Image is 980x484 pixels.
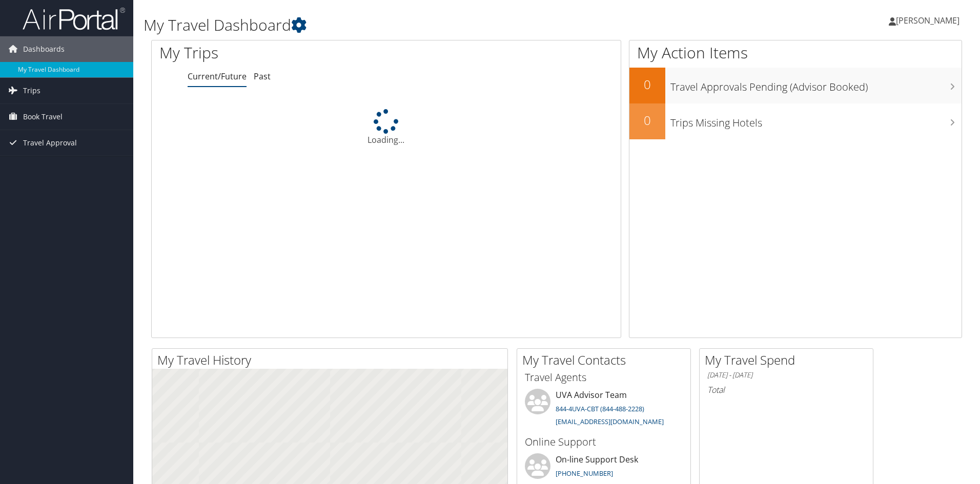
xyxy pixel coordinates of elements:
div: Loading... [152,109,621,146]
a: Current/Future [188,71,247,82]
span: [PERSON_NAME] [896,15,959,26]
h3: Trips Missing Hotels [670,111,962,130]
a: Past [254,71,271,82]
a: 844-4UVA-CBT (844-488-2228) [556,404,644,413]
a: 0Travel Approvals Pending (Advisor Booked) [629,68,962,103]
span: Dashboards [23,36,65,62]
h2: My Travel Contacts [522,351,690,369]
span: Travel Approval [23,130,77,156]
h1: My Travel Dashboard [144,14,695,36]
h2: 0 [629,112,665,129]
h3: Travel Agents [525,370,683,385]
a: [PHONE_NUMBER] [556,469,613,478]
h2: 0 [629,76,665,93]
span: Book Travel [23,104,63,130]
h3: Travel Approvals Pending (Advisor Booked) [670,75,962,94]
h6: Total [707,384,865,395]
span: Trips [23,78,40,103]
h6: [DATE] - [DATE] [707,370,865,380]
h1: My Action Items [629,42,962,64]
h2: My Travel Spend [705,351,873,369]
li: UVA Advisor Team [520,389,688,431]
img: airportal-logo.png [23,7,125,31]
a: 0Trips Missing Hotels [629,103,962,139]
h2: My Travel History [157,351,507,369]
a: [PERSON_NAME] [889,5,970,36]
h1: My Trips [159,42,418,64]
a: [EMAIL_ADDRESS][DOMAIN_NAME] [556,417,664,426]
h3: Online Support [525,435,683,449]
